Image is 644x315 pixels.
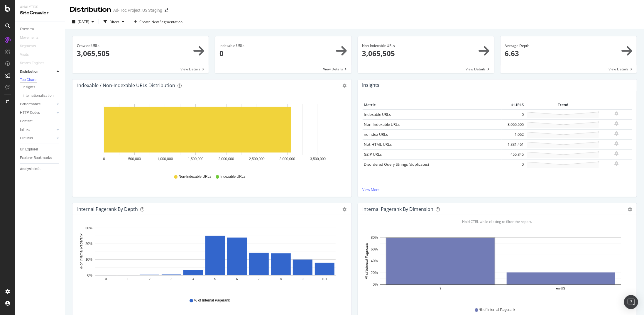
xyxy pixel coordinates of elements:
[20,43,42,49] a: Segments
[20,26,61,32] a: Overview
[23,84,61,90] a: Insights
[20,135,33,141] div: Outlinks
[20,118,33,124] div: Content
[179,174,211,179] span: Non-Indexable URLs
[343,207,347,211] div: gear
[20,60,44,66] div: Search Engines
[103,157,105,161] text: 0
[214,277,216,281] text: 5
[502,109,525,120] td: 0
[20,110,40,116] div: HTTP Codes
[371,247,378,251] text: 60%
[20,10,60,16] div: SiteCrawler
[85,242,92,246] text: 20%
[20,52,29,58] div: Visits
[20,35,38,41] div: Movements
[20,5,60,10] div: Analytics
[20,118,61,124] a: Content
[87,273,93,277] text: 0%
[77,101,345,169] svg: A chart.
[77,206,138,212] div: Internal Pagerank by Depth
[628,207,632,211] div: gear
[363,206,434,212] div: Internal Pagerank By Dimension
[77,224,345,292] svg: A chart.
[20,135,55,141] a: Outlinks
[20,155,61,161] a: Explorer Bookmarks
[149,277,151,281] text: 2
[113,7,162,13] div: Ad-Hoc Project: US Staging
[615,111,619,116] div: bell-plus
[20,60,50,66] a: Search Engines
[322,277,327,281] text: 10+
[101,17,126,26] button: Filters
[440,287,441,290] text: ?
[79,233,83,270] text: % of Internal Pagerank
[363,234,630,302] svg: A chart.
[310,157,326,161] text: 3,500,000
[364,142,392,147] a: Not HTML URLs
[20,101,55,107] a: Performance
[165,8,168,12] div: arrow-right-arrow-left
[20,69,55,75] a: Distribution
[624,295,638,309] div: Open Intercom Messenger
[105,277,107,281] text: 0
[85,258,92,262] text: 10%
[258,277,260,281] text: 7
[615,121,619,126] div: bell-plus
[20,110,55,116] a: HTTP Codes
[20,77,37,82] div: Top Charts
[70,17,96,26] button: [DATE]
[302,277,304,281] text: 9
[20,43,36,49] div: Segments
[280,157,295,161] text: 3,000,000
[502,139,525,149] td: 1,881,461
[615,141,619,146] div: bell-plus
[20,127,55,133] a: Inlinks
[220,174,245,179] span: Indexable URLs
[20,77,61,83] a: Top Charts
[525,101,601,109] th: Trend
[20,26,34,32] div: Overview
[127,277,129,281] text: 1
[280,277,282,281] text: 8
[77,82,175,88] div: Indexable / Non-Indexable URLs Distribution
[364,132,388,137] a: noindex URLs
[78,19,89,24] span: 2025 Sep. 29th
[170,277,172,281] text: 3
[139,19,182,24] span: Create New Segmentation
[157,157,173,161] text: 1,000,000
[615,131,619,136] div: bell-plus
[131,17,185,26] button: Create New Segmentation
[23,84,35,90] div: Insights
[502,119,525,129] td: 3,065,505
[362,81,380,89] h4: Insights
[364,122,400,127] a: Non-Indexable URLs
[373,283,378,287] text: 0%
[615,151,619,156] div: bell-plus
[20,69,38,75] div: Distribution
[23,93,61,99] a: Internationalization
[192,277,194,281] text: 4
[70,5,111,15] div: Distribution
[615,161,619,166] div: bell-plus
[364,162,429,167] a: Disordered Query Strings (duplicates)
[556,287,565,290] text: en-US
[85,226,92,230] text: 30%
[20,35,44,41] a: Movements
[502,159,525,169] td: 0
[371,236,378,240] text: 80%
[23,93,54,99] div: Internationalization
[20,166,40,172] div: Analysis Info
[236,277,238,281] text: 6
[249,157,265,161] text: 2,500,000
[502,101,525,109] th: # URLS
[20,166,61,172] a: Analysis Info
[20,146,61,153] a: Url Explorer
[188,157,204,161] text: 1,500,000
[479,307,515,312] span: % of Internal Pagerank
[128,157,141,161] text: 500,000
[194,298,230,303] span: % of Internal Pagerank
